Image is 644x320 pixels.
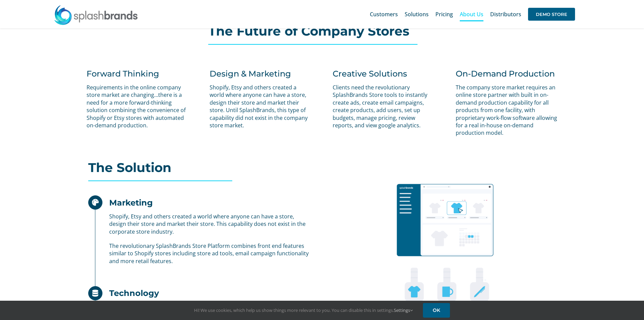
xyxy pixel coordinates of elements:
a: Customers [370,3,398,25]
h3: Creative Solutions [333,69,435,79]
span: Distributors [490,12,521,17]
img: SplashBrands.com Logo [54,5,138,25]
h2: The Future of Company Stores [208,24,435,38]
a: Pricing [435,3,453,25]
p: Clients need the revolutionary SplashBrands Store tools to instantly create ads, create email cam... [333,84,435,129]
span: Customers [370,12,398,17]
p: Requirements in the online company store market are changing…there is a need for a more forward-t... [87,84,189,129]
a: Settings [394,307,413,313]
h3: Forward Thinking [87,69,189,79]
a: DEMO STORE [528,3,575,25]
h3: Design & Marketing [210,69,312,79]
h2: The Solution [88,161,310,174]
h3: On-Demand Production [456,69,558,79]
p: Shopify, Etsy and others created a world where anyone can have a store, design their store and ma... [109,213,310,235]
p: Shopify, Etsy and others created a world where anyone can have a store, design their store and ma... [210,84,312,129]
nav: Main Menu Sticky [370,3,575,25]
span: Hi! We use cookies, which help us show things more relevant to you. You can disable this in setti... [194,307,413,313]
span: About Us [460,12,483,17]
h2: Technology [109,288,159,298]
h2: Marketing [109,198,153,208]
span: Pricing [435,12,453,17]
span: DEMO STORE [528,8,575,21]
span: Solutions [405,12,429,17]
a: OK [423,303,450,318]
a: Distributors [490,3,521,25]
p: The company store market requires an online store partner with built in on-demand production capa... [456,84,558,137]
p: The revolutionary SplashBrands Store Platform combines front end features similar to Shopify stor... [109,242,310,265]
